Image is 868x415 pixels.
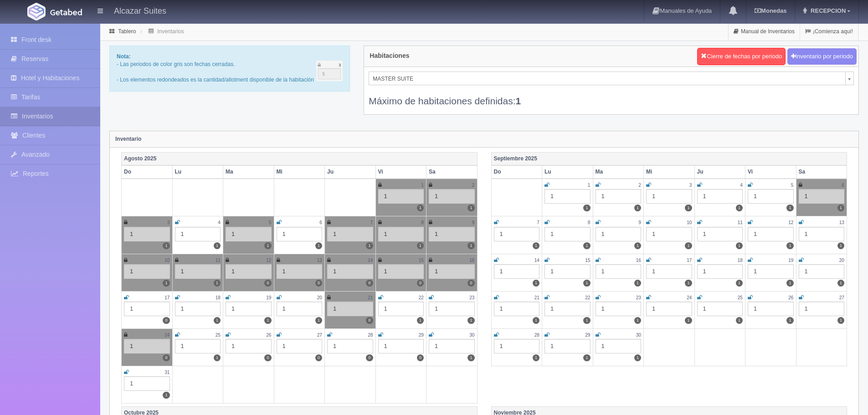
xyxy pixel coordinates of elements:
label: 1 [583,317,590,324]
div: 1 [175,264,221,279]
small: 18 [216,295,221,300]
h4: Habitaciones [370,52,409,59]
div: 1 [327,264,373,279]
label: 1 [533,280,539,287]
label: 1 [163,392,169,399]
a: Manual de Inventarios [729,23,800,41]
label: 1 [467,205,474,211]
small: 2 [638,183,641,188]
div: 1 [697,189,743,204]
small: 22 [585,295,590,300]
th: Mi [644,165,695,179]
th: Vi [375,165,426,179]
label: 0 [417,280,424,287]
div: 1 [697,264,743,279]
button: Inventario por periodo [787,48,857,65]
div: 1 [646,227,692,241]
div: 1 [277,339,323,354]
label: 1 [786,242,793,249]
div: 1 [277,302,323,316]
a: Inventarios [157,28,184,35]
div: 1 [646,264,692,279]
div: 1 [748,227,794,241]
div: 1 [494,302,540,316]
label: 0 [417,354,424,361]
div: 1 [429,227,475,241]
small: 29 [419,333,424,338]
label: 1 [163,242,169,249]
small: 28 [534,333,539,338]
label: 1 [467,317,474,324]
div: 1 [124,227,170,241]
label: 1 [837,242,844,249]
div: 1 [226,264,272,279]
small: 20 [839,258,844,263]
small: 7 [370,220,373,225]
th: Vi [745,165,796,179]
div: 1 [429,189,475,204]
small: 3 [167,220,170,225]
label: 1 [583,280,590,287]
label: 0 [315,280,322,287]
label: 1 [214,354,221,361]
div: 1 [124,376,170,391]
small: 30 [636,333,641,338]
th: Mi [274,165,325,179]
small: 19 [266,295,271,300]
div: 1 [378,189,424,204]
th: Do [491,165,542,179]
small: 15 [419,258,424,263]
small: 11 [738,220,743,225]
label: 1 [583,354,590,361]
div: 1 [378,302,424,316]
small: 11 [216,258,221,263]
th: Ju [694,165,745,179]
small: 9 [638,220,641,225]
label: 0 [366,354,373,361]
label: 1 [214,280,221,287]
label: 1 [583,205,590,211]
div: 1 [226,302,272,316]
small: 24 [164,333,169,338]
b: 1 [516,96,521,106]
small: 18 [738,258,743,263]
div: 1 [544,302,591,316]
div: 1 [327,227,373,241]
span: RECEPCION [808,7,846,14]
label: 1 [264,242,271,249]
small: 9 [472,220,475,225]
img: Getabed [27,3,46,20]
th: Lu [542,165,593,179]
div: 1 [226,339,272,354]
small: 10 [687,220,692,225]
div: - Las periodos de color gris son fechas cerradas. - Los elementos redondeados es la cantidad/allo... [109,46,350,92]
div: 1 [175,302,221,316]
label: 1 [467,242,474,249]
div: 1 [327,339,373,354]
small: 3 [689,183,692,188]
label: 1 [467,354,474,361]
small: 5 [791,183,794,188]
label: 1 [417,242,424,249]
small: 4 [218,220,221,225]
small: 16 [636,258,641,263]
label: 1 [533,317,539,324]
small: 17 [164,295,169,300]
div: 1 [175,339,221,354]
div: 1 [596,339,642,354]
label: 1 [366,242,373,249]
small: 5 [269,220,272,225]
div: 1 [799,189,845,204]
div: 1 [429,302,475,316]
small: 4 [740,183,743,188]
th: Ma [593,165,644,179]
label: 1 [634,242,641,249]
small: 1 [588,183,591,188]
th: Septiembre 2025 [491,152,847,165]
small: 21 [534,295,539,300]
div: 1 [748,302,794,316]
div: 1 [596,302,642,316]
label: 0 [366,280,373,287]
div: Máximo de habitaciones definidas: [369,85,854,108]
label: 1 [786,317,793,324]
